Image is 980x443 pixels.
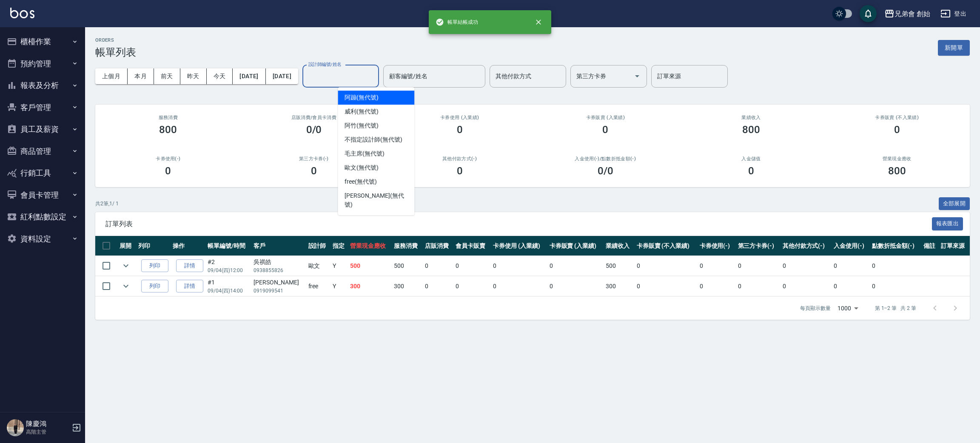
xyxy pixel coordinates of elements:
[345,191,407,209] span: [PERSON_NAME] (無代號)
[266,68,298,84] button: [DATE]
[208,287,250,295] p: 09/04 (四) 14:00
[105,115,231,120] h3: 服務消費
[888,165,906,177] h3: 800
[630,69,644,83] button: Open
[939,236,970,256] th: 訂單來源
[3,74,82,97] button: 報表及分析
[939,197,970,210] button: 全部展開
[136,236,171,256] th: 列印
[457,165,463,177] h3: 0
[3,31,82,53] button: 櫃檯作業
[491,276,547,296] td: 0
[635,236,698,256] th: 卡券販賣 (不入業績)
[233,68,265,84] button: [DATE]
[95,37,136,43] h2: ORDERS
[165,165,171,177] h3: 0
[141,259,168,273] button: 列印
[348,236,392,256] th: 營業現金應收
[547,256,604,276] td: 0
[3,53,82,75] button: 預約管理
[895,9,930,19] div: 兄弟會 創始
[689,156,814,162] h2: 入金儲值
[26,428,69,436] p: 高階主管
[453,256,491,276] td: 0
[832,276,870,296] td: 0
[7,419,24,436] img: Person
[95,68,128,84] button: 上個月
[491,256,547,276] td: 0
[348,256,392,276] td: 500
[345,107,379,116] span: 威利 (無代號)
[117,236,136,256] th: 展開
[251,236,306,256] th: 客戶
[3,162,82,184] button: 行銷工具
[254,278,304,287] div: [PERSON_NAME]
[348,276,392,296] td: 300
[457,124,463,136] h3: 0
[345,177,377,186] span: free (無代號)
[306,236,330,256] th: 設計師
[154,68,180,84] button: 前天
[10,8,34,18] img: Logo
[3,228,82,250] button: 資料設定
[3,140,82,162] button: 商品管理
[392,236,422,256] th: 服務消費
[834,156,960,162] h2: 營業現金應收
[894,124,900,136] h3: 0
[781,236,832,256] th: 其他付款方式(-)
[635,256,698,276] td: 0
[159,124,177,136] h3: 800
[932,219,963,227] a: 報表匯出
[254,287,304,295] p: 0919099541
[392,256,422,276] td: 500
[698,276,736,296] td: 0
[870,256,921,276] td: 0
[698,236,736,256] th: 卡券使用(-)
[330,236,348,256] th: 指定
[881,5,934,23] button: 兄弟會 創始
[105,220,932,228] span: 訂單列表
[3,184,82,206] button: 會員卡管理
[141,280,168,293] button: 列印
[453,236,491,256] th: 會員卡販賣
[870,276,921,296] td: 0
[742,124,760,136] h3: 800
[938,40,970,56] button: 新開單
[748,165,754,177] h3: 0
[392,276,422,296] td: 300
[105,156,231,162] h2: 卡券使用(-)
[598,165,613,177] h3: 0 /0
[205,236,252,256] th: 帳單編號/時間
[832,256,870,276] td: 0
[423,276,453,296] td: 0
[834,115,960,120] h2: 卡券販賣 (不入業績)
[128,68,154,84] button: 本月
[254,267,304,274] p: 0938855826
[205,256,252,276] td: #2
[423,236,453,256] th: 店販消費
[543,156,668,162] h2: 入金使用(-) /點數折抵金額(-)
[171,236,205,256] th: 操作
[436,18,478,26] span: 帳單結帳成功
[345,135,402,144] span: 不指定設計師 (無代號)
[345,121,379,130] span: 阿竹 (無代號)
[423,256,453,276] td: 0
[604,236,634,256] th: 業績收入
[306,256,330,276] td: 歐文
[529,13,548,31] button: close
[800,304,831,312] p: 每頁顯示數量
[736,236,781,256] th: 第三方卡券(-)
[736,256,781,276] td: 0
[95,200,119,207] p: 共 2 筆, 1 / 1
[306,124,322,136] h3: 0/0
[95,46,136,58] h3: 帳單列表
[308,61,342,68] label: 設計師編號/姓名
[547,236,604,256] th: 卡券販賣 (入業績)
[698,256,736,276] td: 0
[345,163,379,172] span: 歐文 (無代號)
[345,93,379,102] span: 阿蹦 (無代號)
[207,68,233,84] button: 今天
[870,236,921,256] th: 點數折抵金額(-)
[832,236,870,256] th: 入金使用(-)
[937,6,970,22] button: 登出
